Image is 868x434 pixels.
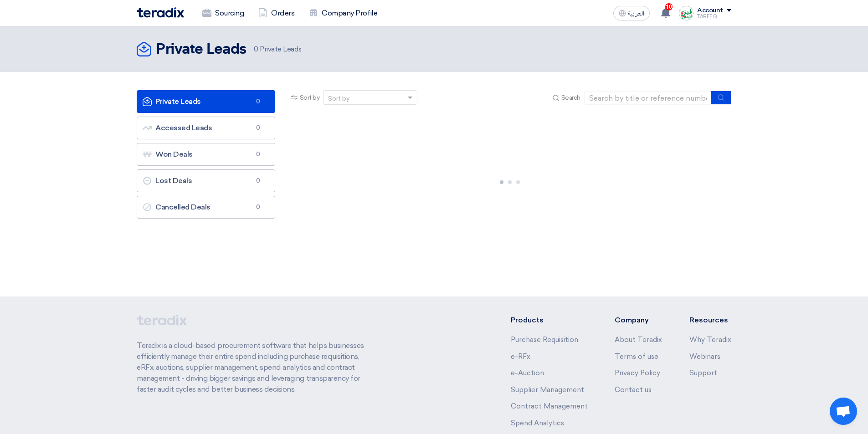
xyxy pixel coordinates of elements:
a: Lost Deals0 [137,169,275,192]
button: العربية [613,6,650,20]
span: 0 [253,123,264,133]
a: Contact us [615,386,652,394]
a: Support [689,369,717,377]
img: Screenshot___1727703618088.png [679,6,693,20]
span: Search [561,93,580,102]
a: Purchase Requisition [511,336,578,344]
li: Resources [689,315,731,326]
span: Sort by [300,93,320,102]
div: Sort by [328,94,349,103]
div: Account [697,7,723,15]
img: Teradix logo [137,7,184,18]
a: Accessed Leads0 [137,117,275,139]
a: Webinars [689,352,720,361]
a: About Teradix [615,336,662,344]
a: Sourcing [195,3,251,23]
a: Spend Analytics [511,419,564,427]
a: Company Profile [302,3,385,23]
a: Orders [251,3,302,23]
p: Teradix is a cloud-based procurement software that helps businesses efficiently manage their enti... [137,340,375,395]
span: Private Leads [254,44,301,55]
span: 10 [665,3,673,10]
span: 0 [253,97,264,106]
input: Search by title or reference number [584,91,712,105]
span: 0 [253,203,264,212]
h2: Private Leads [156,41,247,59]
li: Company [615,315,662,326]
div: Open chat [830,398,857,425]
a: Terms of use [615,352,658,361]
a: Cancelled Deals0 [137,196,275,219]
a: Supplier Management [511,386,584,394]
a: e-RFx [511,352,530,361]
a: e-Auction [511,369,544,377]
a: Privacy Policy [615,369,660,377]
a: Private Leads0 [137,90,275,113]
span: العربية [628,10,644,17]
div: TAREEQ [697,14,731,19]
a: Contract Management [511,402,588,410]
a: Why Teradix [689,336,731,344]
li: Products [511,315,588,326]
span: 0 [253,150,264,159]
span: 0 [254,45,258,53]
span: 0 [253,176,264,185]
a: Won Deals0 [137,143,275,166]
